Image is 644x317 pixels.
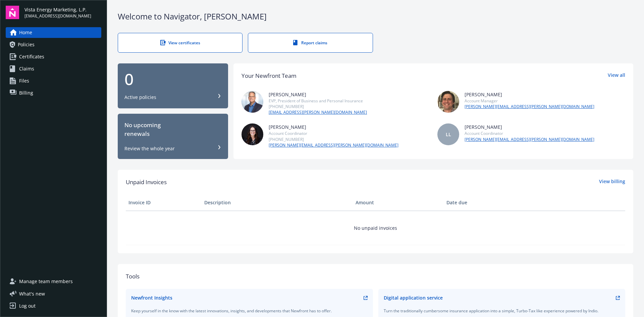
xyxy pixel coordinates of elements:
[126,195,202,211] th: Invoice ID
[118,33,243,53] a: View certificates
[269,98,367,104] div: EVP, President of Business and Personal Insurance
[241,71,297,80] div: Your Newfront Team
[384,308,620,314] div: Turn the traditionally cumbersome insurance application into a simple, Turbo-Tax like experience ...
[269,123,398,130] div: [PERSON_NAME]
[6,51,101,62] a: Certificates
[6,276,101,287] a: Manage team members
[608,71,625,80] a: View all
[465,91,594,98] div: [PERSON_NAME]
[465,123,594,130] div: [PERSON_NAME]
[24,6,91,13] span: Vista Energy Marketing, L.P.
[269,91,367,98] div: [PERSON_NAME]
[24,6,101,19] button: Vista Energy Marketing, L.P.[EMAIL_ADDRESS][DOMAIN_NAME]
[131,308,368,314] div: Keep yourself in the know with the latest innovations, insights, and developments that Newfront h...
[24,13,91,19] span: [EMAIL_ADDRESS][DOMAIN_NAME]
[6,88,101,98] a: Billing
[241,123,263,145] img: photo
[19,75,29,86] span: Files
[118,11,633,22] div: Welcome to Navigator , [PERSON_NAME]
[241,91,263,113] img: photo
[465,98,594,104] div: Account Manager
[437,91,459,113] img: photo
[269,109,367,115] a: [EMAIL_ADDRESS][PERSON_NAME][DOMAIN_NAME]
[599,178,625,187] a: View billing
[19,88,33,98] span: Billing
[465,130,594,136] div: Account Coordinator
[6,39,101,50] a: Policies
[19,63,34,74] span: Claims
[444,195,520,211] th: Date due
[124,121,221,139] div: No upcoming renewals
[118,114,228,159] button: No upcomingrenewalsReview the whole year
[248,33,373,53] a: Report claims
[118,63,228,109] button: 0Active policies
[18,39,35,50] span: Policies
[19,51,44,62] span: Certificates
[262,40,359,46] div: Report claims
[19,27,32,38] span: Home
[6,290,56,297] button: What's new
[269,142,398,148] a: [PERSON_NAME][EMAIL_ADDRESS][PERSON_NAME][DOMAIN_NAME]
[269,130,398,136] div: Account Coordinator
[269,104,367,109] div: [PHONE_NUMBER]
[269,137,398,142] div: [PHONE_NUMBER]
[124,145,175,152] div: Review the whole year
[384,294,443,301] div: Digital application service
[19,301,36,311] div: Log out
[124,71,221,87] div: 0
[6,75,101,86] a: Files
[6,6,19,19] img: navigator-logo.svg
[465,137,594,143] a: [PERSON_NAME][EMAIL_ADDRESS][PERSON_NAME][DOMAIN_NAME]
[446,131,451,138] span: LL
[202,195,353,211] th: Description
[126,272,625,281] div: Tools
[353,195,444,211] th: Amount
[131,294,172,301] div: Newfront Insights
[124,94,156,101] div: Active policies
[6,27,101,38] a: Home
[126,211,625,245] td: No unpaid invoices
[19,276,73,287] span: Manage team members
[131,40,229,46] div: View certificates
[6,63,101,74] a: Claims
[19,290,45,297] span: What ' s new
[465,104,594,110] a: [PERSON_NAME][EMAIL_ADDRESS][PERSON_NAME][DOMAIN_NAME]
[126,178,167,187] span: Unpaid Invoices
